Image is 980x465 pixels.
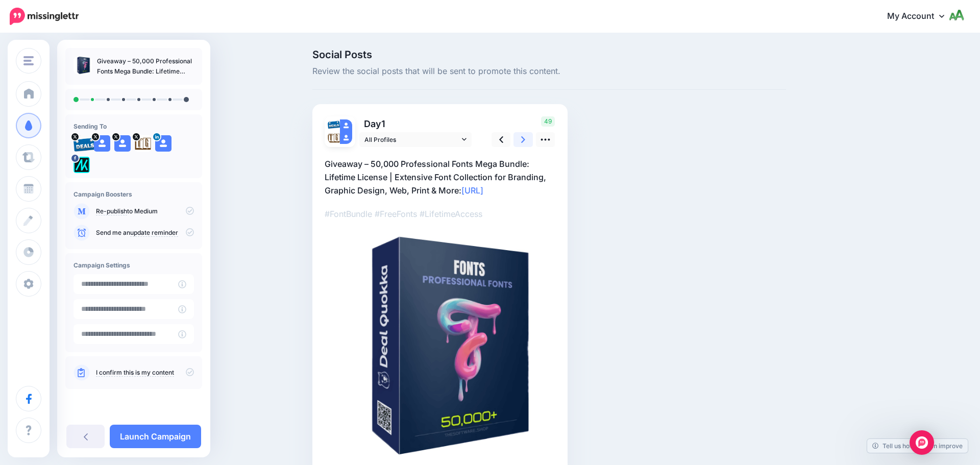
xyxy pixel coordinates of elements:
[135,135,151,152] img: agK0rCH6-27705.jpg
[96,369,174,377] a: I confirm this is my content
[73,190,194,198] h4: Campaign Boosters
[73,157,90,173] img: 300371053_782866562685722_1733786435366177641_n-bsa128417.png
[96,207,127,215] a: Re-publish
[94,135,110,152] img: user_default_image.png
[325,157,555,197] p: Giveaway – 50,000 Professional Fonts Mega Bundle: Lifetime License | Extensive Font Collection fo...
[96,207,194,216] p: to Medium
[364,134,459,145] span: All Profiles
[130,229,178,237] a: update reminder
[910,430,934,455] div: Open Intercom Messenger
[359,116,473,131] p: Day
[867,439,968,453] a: Tell us how we can improve
[73,135,96,152] img: 95cf0fca748e57b5e67bba0a1d8b2b21-27699.png
[97,56,194,77] p: Giveaway – 50,000 Professional Fonts Mega Bundle: Lifetime License | Extensive Font Collection fo...
[340,119,352,132] img: user_default_image.png
[73,261,194,269] h4: Campaign Settings
[73,56,92,75] img: 2efadb206a2e600c683e12bbced07af5_thumb.jpg
[155,135,171,152] img: user_default_image.png
[325,207,555,221] p: #FontBundle #FreeFonts #LifetimeAccess
[23,56,34,65] img: menu.png
[312,65,786,78] span: Review the social posts that will be sent to promote this content.
[359,132,472,147] a: All Profiles
[96,228,194,237] p: Send me an
[328,119,340,129] img: 95cf0fca748e57b5e67bba0a1d8b2b21-27699.png
[541,116,555,127] span: 49
[340,132,352,144] img: user_default_image.png
[328,132,340,144] img: agK0rCH6-27705.jpg
[877,4,965,29] a: My Account
[325,231,555,461] img: 2efadb206a2e600c683e12bbced07af5.jpg
[461,185,483,195] a: [URL]
[114,135,131,152] img: user_default_image.png
[312,50,786,60] span: Social Posts
[381,118,385,129] span: 1
[10,8,79,25] img: Missinglettr
[73,123,194,130] h4: Sending To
